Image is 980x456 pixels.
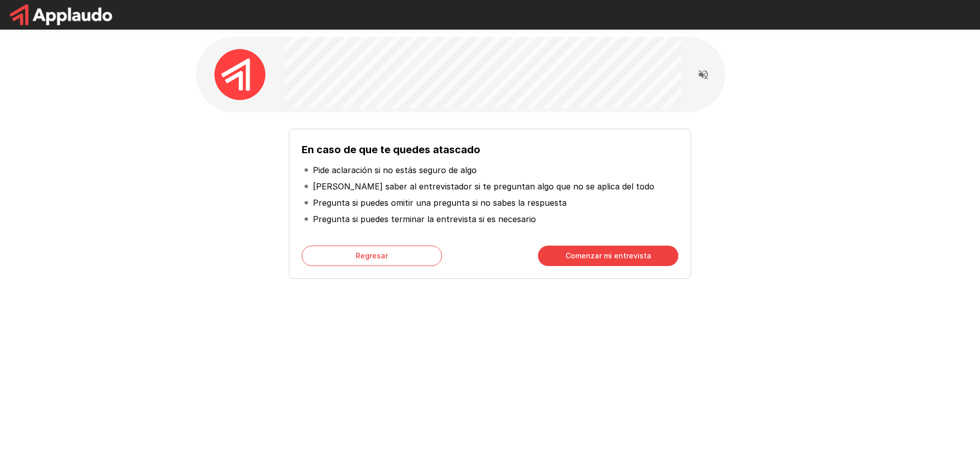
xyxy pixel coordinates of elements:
[214,49,265,100] img: applaudo_avatar.png
[313,164,477,176] p: Pide aclaración si no estás seguro de algo
[313,197,567,209] p: Pregunta si puedes omitir una pregunta si no sabes la respuesta
[538,246,678,266] button: Comenzar mi entrevista
[302,143,480,156] b: En caso de que te quedes atascado
[313,180,654,193] p: [PERSON_NAME] saber al entrevistador si te preguntan algo que no se aplica del todo
[313,213,536,225] p: Pregunta si puedes terminar la entrevista si es necesario
[302,246,442,266] button: Regresar
[693,64,714,85] button: Read questions aloud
